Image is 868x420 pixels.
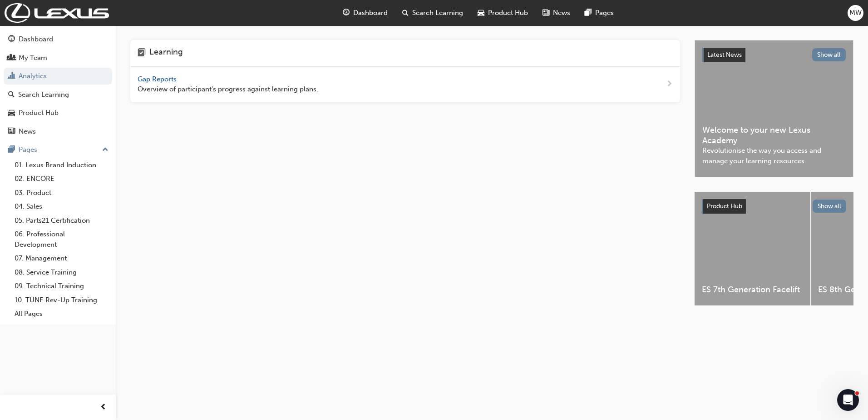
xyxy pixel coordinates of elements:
a: All Pages [11,307,112,321]
span: ES 7th Generation Facelift [702,285,803,295]
a: 02. ENCORE [11,172,112,186]
span: next-icon [666,79,673,90]
span: learning-icon [138,47,146,59]
div: News [19,126,36,137]
button: Pages [4,141,112,158]
span: chart-icon [8,72,15,80]
a: news-iconNews [535,4,577,22]
span: Product Hub [707,202,742,210]
a: 08. Service Training [11,265,112,280]
span: News [553,8,570,18]
a: 06. Professional Development [11,227,112,251]
a: Latest NewsShow allWelcome to your new Lexus AcademyRevolutionise the way you access and manage y... [695,40,853,177]
span: MW [849,8,862,18]
a: 03. Product [11,186,112,200]
span: car-icon [478,7,484,19]
span: car-icon [8,109,15,117]
span: search-icon [8,91,15,99]
span: Welcome to your new Lexus Academy [702,125,846,145]
a: ES 7th Generation Facelift [695,192,810,305]
div: Search Learning [18,90,69,100]
span: Revolutionise the way you access and manage your learning resources. [702,145,846,166]
a: search-iconSearch Learning [395,4,470,22]
span: people-icon [8,54,15,62]
a: pages-iconPages [577,4,621,22]
span: Overview of participant's progress against learning plans. [138,84,318,95]
span: news-icon [8,128,15,136]
span: guage-icon [343,7,350,19]
button: Show all [813,200,847,213]
span: Pages [595,8,614,18]
a: My Team [4,50,112,66]
a: Dashboard [4,31,112,48]
span: Dashboard [353,8,388,18]
a: Latest NewsShow all [702,48,846,62]
span: pages-icon [8,146,15,154]
a: Analytics [4,68,112,85]
a: Product HubShow all [702,199,846,214]
div: Dashboard [19,34,53,45]
span: news-icon [542,7,549,19]
button: Show all [812,48,846,61]
a: Product Hub [4,105,112,121]
span: search-icon [402,7,409,19]
span: Product Hub [488,8,528,18]
a: Gap Reports Overview of participant's progress against learning plans.next-icon [130,67,680,102]
span: up-icon [102,144,108,156]
span: Search Learning [412,8,463,18]
iframe: Intercom live chat [837,389,859,411]
a: 05. Parts21 Certification [11,214,112,228]
img: Trak [5,3,109,23]
div: Product Hub [19,108,59,118]
button: MW [848,5,863,21]
h4: Learning [149,47,183,59]
button: DashboardMy TeamAnalyticsSearch LearningProduct HubNews [4,29,112,141]
div: Pages [19,145,37,155]
a: 09. Technical Training [11,279,112,293]
span: prev-icon [100,402,107,413]
a: 10. TUNE Rev-Up Training [11,293,112,307]
a: car-iconProduct Hub [470,4,535,22]
a: 04. Sales [11,200,112,214]
span: pages-icon [585,7,592,19]
span: Latest News [707,51,742,59]
div: My Team [19,53,47,63]
a: 07. Management [11,251,112,265]
a: News [4,123,112,140]
a: 01. Lexus Brand Induction [11,158,112,172]
span: Gap Reports [138,75,178,83]
a: guage-iconDashboard [335,4,395,22]
a: Search Learning [4,86,112,103]
span: guage-icon [8,35,15,44]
